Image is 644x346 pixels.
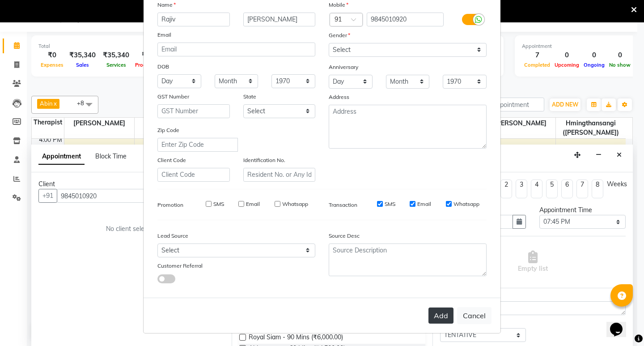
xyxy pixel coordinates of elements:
input: Enter Zip Code [157,138,238,152]
label: Zip Code [157,126,179,134]
label: Identification No. [243,156,285,164]
input: Client Code [157,168,230,182]
input: Email [157,43,315,56]
input: Resident No. or Any Id [243,168,316,182]
label: Promotion [157,201,183,209]
label: State [243,93,256,101]
label: Email [157,31,171,39]
label: DOB [157,63,169,71]
input: Last Name [243,13,316,26]
label: Name [157,1,176,9]
input: First Name [157,13,230,26]
label: Source Desc [329,232,360,240]
input: Mobile [367,13,444,26]
label: Mobile [329,1,348,9]
input: GST Number [157,104,230,118]
label: Transaction [329,201,357,209]
label: SMS [385,200,395,208]
label: Client Code [157,156,186,164]
label: Whatsapp [453,200,479,208]
label: Whatsapp [282,200,308,208]
label: Anniversary [329,63,358,71]
label: Lead Source [157,232,188,240]
button: Cancel [457,307,491,324]
button: Add [428,308,453,324]
label: Email [246,200,260,208]
label: Email [417,200,431,208]
label: SMS [213,200,224,208]
label: Gender [329,31,350,39]
label: GST Number [157,93,189,101]
label: Address [329,93,349,101]
label: Customer Referral [157,262,203,270]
